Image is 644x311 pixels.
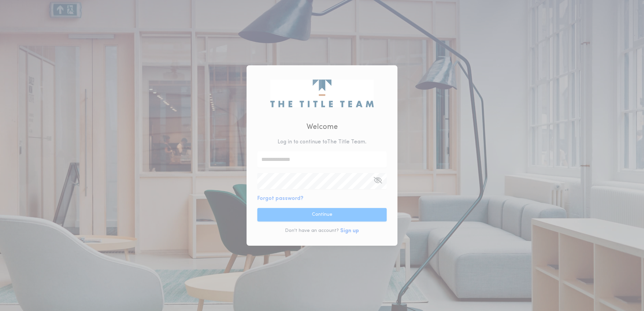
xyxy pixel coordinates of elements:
[257,208,387,221] button: Continue
[278,138,366,146] p: Log in to continue to The Title Team .
[270,79,374,107] img: logo
[340,227,359,235] button: Sign up
[285,228,339,234] p: Don't have an account?
[307,122,338,133] h2: Welcome
[257,195,303,203] button: Forgot password?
